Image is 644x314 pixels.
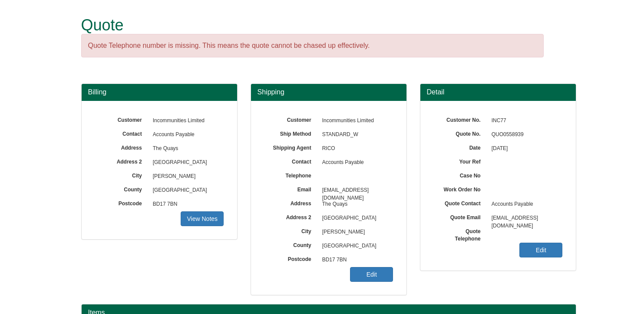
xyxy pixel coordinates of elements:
[264,184,318,194] label: Email
[487,114,563,128] span: INC77
[264,239,318,249] label: County
[264,170,318,180] label: Telephone
[427,88,569,96] h3: Detail
[433,128,487,138] label: Quote No.
[318,211,393,225] span: [GEOGRAPHIC_DATA]
[433,114,487,124] label: Customer No.
[81,34,544,58] div: Quote Telephone number is missing. This means the quote cannot be chased up effectively.
[95,142,149,152] label: Address
[149,128,224,142] span: Accounts Payable
[181,211,224,226] a: View Notes
[318,253,393,267] span: BD17 7BN
[318,197,393,211] span: The Quays
[264,114,318,124] label: Customer
[149,184,224,197] span: [GEOGRAPHIC_DATA]
[318,225,393,239] span: [PERSON_NAME]
[149,197,224,211] span: BD17 7BN
[433,142,487,152] label: Date
[318,128,393,142] span: STANDARD_W
[95,170,149,180] label: City
[264,211,318,221] label: Address 2
[264,156,318,166] label: Contact
[318,184,393,197] span: [EMAIL_ADDRESS][DOMAIN_NAME]
[433,170,487,180] label: Case No
[350,267,393,282] a: Edit
[433,225,487,243] label: Quote Telephone
[264,197,318,207] label: Address
[149,170,224,184] span: [PERSON_NAME]
[149,156,224,170] span: [GEOGRAPHIC_DATA]
[95,156,149,166] label: Address 2
[95,128,149,138] label: Contact
[318,142,393,156] span: RICO
[433,211,487,221] label: Quote Email
[487,197,563,211] span: Accounts Payable
[433,184,487,194] label: Work Order No
[433,197,487,207] label: Quote Contact
[95,197,149,207] label: Postcode
[258,88,400,96] h3: Shipping
[487,128,563,142] span: QUO0558939
[487,142,563,156] span: [DATE]
[95,184,149,194] label: County
[149,114,224,128] span: Incommunities Limited
[81,17,544,34] h1: Quote
[264,253,318,263] label: Postcode
[264,225,318,235] label: City
[264,128,318,138] label: Ship Method
[487,211,563,225] span: [EMAIL_ADDRESS][DOMAIN_NAME]
[149,142,224,156] span: The Quays
[318,156,393,170] span: Accounts Payable
[88,88,231,96] h3: Billing
[318,239,393,253] span: [GEOGRAPHIC_DATA]
[433,156,487,166] label: Your Ref
[519,243,562,257] a: Edit
[95,114,149,124] label: Customer
[318,114,393,128] span: Incommunities Limited
[264,142,318,152] label: Shipping Agent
